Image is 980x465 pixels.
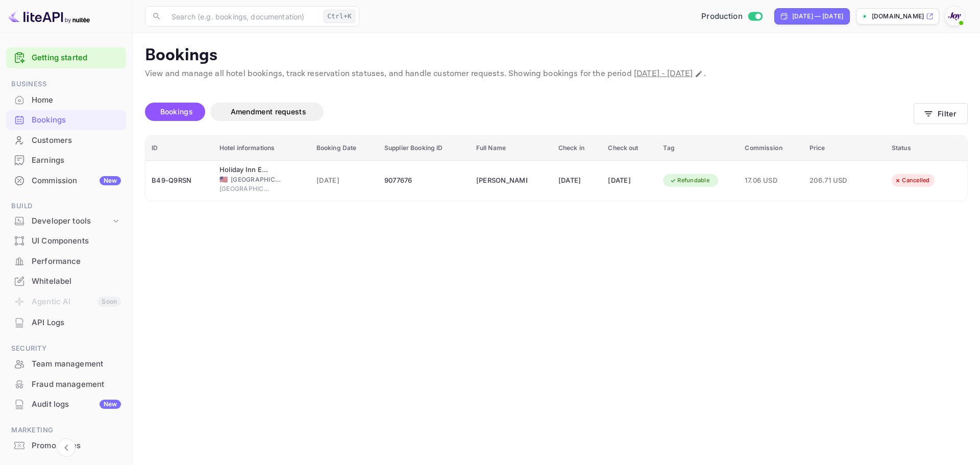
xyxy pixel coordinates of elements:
[6,375,126,395] div: Fraud management
[213,136,310,161] th: Hotel informations
[6,272,126,290] a: Whitelabel
[32,256,121,267] div: Performance
[6,171,126,191] div: CommissionNew
[6,354,126,374] div: Team management
[886,136,967,161] th: Status
[6,110,126,129] a: Bookings
[32,114,121,126] div: Bookings
[792,12,843,21] div: [DATE] — [DATE]
[701,11,743,22] span: Production
[6,313,126,333] div: API Logs
[145,136,967,201] table: booking table
[32,276,121,287] div: Whitelabel
[152,173,207,189] div: B49-Q9RSN
[32,175,121,187] div: Commission
[6,90,126,110] div: Home
[165,6,320,27] input: Search (e.g. bookings, documentation)
[6,47,126,68] div: Getting started
[310,136,378,161] th: Booking Date
[32,399,121,410] div: Audit logs
[558,173,596,189] div: [DATE]
[745,175,797,186] span: 17.06 USD
[32,235,121,247] div: UI Components
[378,136,470,161] th: Supplier Booking ID
[32,135,121,146] div: Customers
[6,272,126,291] div: Whitelabel
[6,395,126,413] a: Audit logsNew
[6,90,126,109] a: Home
[32,358,121,370] div: Team management
[145,68,968,80] p: View and manage all hotel bookings, track reservation statuses, and handle customer requests. Sho...
[32,317,121,329] div: API Logs
[946,8,963,25] img: With Joy
[552,136,602,161] th: Check in
[6,252,126,272] div: Performance
[608,173,651,189] div: [DATE]
[32,155,121,166] div: Earnings
[872,12,924,21] p: [DOMAIN_NAME]
[6,231,126,250] a: UI Components
[32,52,121,64] a: Getting started
[57,438,76,457] button: Collapse navigation
[219,184,271,193] span: [GEOGRAPHIC_DATA]
[316,175,372,186] span: [DATE]
[803,136,886,161] th: Price
[6,171,126,190] a: CommissionNew
[6,343,126,354] span: Security
[6,231,126,251] div: UI Components
[6,151,126,170] div: Earnings
[6,110,126,130] div: Bookings
[6,131,126,151] div: Customers
[100,400,121,409] div: New
[470,136,552,161] th: Full Name
[476,173,527,189] div: Kristie Flores
[6,425,126,436] span: Marketing
[663,174,716,187] div: Refundable
[6,79,126,90] span: Business
[914,103,968,124] button: Filter
[697,11,766,22] div: Switch to Sandbox mode
[219,165,271,175] div: Holiday Inn Express & Suites, Lake Elsinore, an IHG Hotel
[219,176,228,183] span: United States of America
[602,136,657,161] th: Check out
[657,136,739,161] th: Tag
[6,212,126,230] div: Developer tools
[888,174,936,187] div: Cancelled
[6,151,126,169] a: Earnings
[231,107,306,116] span: Amendment requests
[160,107,193,116] span: Bookings
[8,8,90,25] img: LiteAPI logo
[100,176,121,185] div: New
[694,69,704,79] button: Change date range
[231,175,282,184] span: [GEOGRAPHIC_DATA]
[6,354,126,373] a: Team management
[32,440,121,452] div: Promo codes
[6,201,126,212] span: Build
[384,173,464,189] div: 9077676
[6,252,126,271] a: Performance
[145,103,914,121] div: account-settings tabs
[145,45,968,66] p: Bookings
[6,375,126,394] a: Fraud management
[324,10,355,23] div: Ctrl+K
[6,131,126,150] a: Customers
[145,136,213,161] th: ID
[6,436,126,456] div: Promo codes
[6,395,126,414] div: Audit logsNew
[6,313,126,332] a: API Logs
[739,136,803,161] th: Commission
[32,94,121,106] div: Home
[32,379,121,390] div: Fraud management
[6,436,126,455] a: Promo codes
[634,68,693,79] span: [DATE] - [DATE]
[810,175,861,186] span: 206.71 USD
[32,215,111,227] div: Developer tools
